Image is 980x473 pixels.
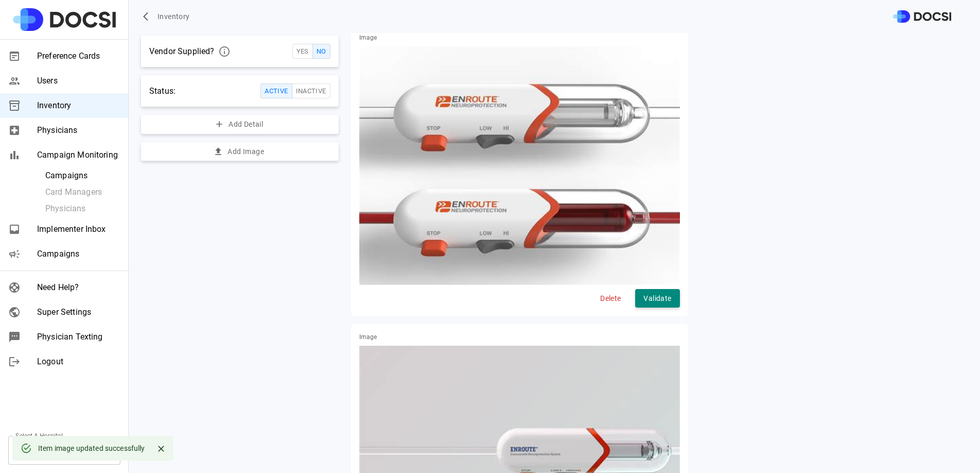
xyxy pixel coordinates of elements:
button: Add Image [141,142,339,161]
img: item [359,46,680,284]
button: Add Detail [141,115,339,134]
span: Users [37,75,120,87]
span: Super Settings [37,306,120,318]
span: Inventory [157,10,190,23]
img: DOCSI Logo [893,10,951,23]
span: Inventory [37,99,120,112]
button: Active [260,83,292,98]
span: Implementer Inbox [37,223,120,235]
button: Inventory [141,7,194,26]
span: Physician Texting [37,331,120,343]
span: Need Help? [37,281,120,294]
button: Delete [594,289,627,308]
img: Site Logo [13,8,116,31]
label: Select A Hospital [15,431,63,440]
span: Campaigns [45,170,120,182]
span: Image [359,332,680,342]
div: [GEOGRAPHIC_DATA] - Outpatient [8,436,120,465]
button: No [312,44,330,59]
button: Yes [292,44,313,59]
span: Preference Cards [37,50,120,62]
button: Close [153,441,169,457]
span: Logout [37,356,120,368]
span: Physicians [37,124,120,137]
span: Vendor Supplied? [149,45,214,58]
span: Campaigns [37,248,120,260]
span: Image [359,33,680,42]
button: Validate [635,289,679,308]
button: Inactive [292,83,330,98]
div: Item image updated successfully [38,439,145,458]
span: Campaign Monitoring [37,149,120,161]
svg: These items will be designated as "Vendor Supplied" when they appear on printed cards. [218,45,231,58]
span: Status: [149,85,176,97]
